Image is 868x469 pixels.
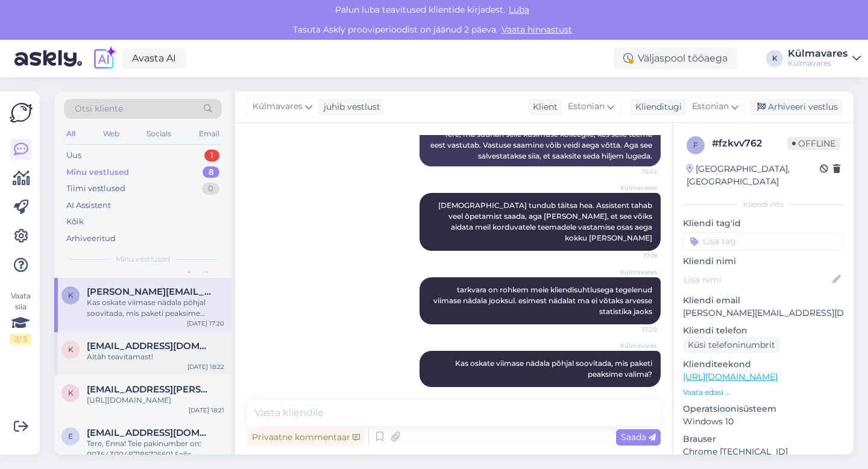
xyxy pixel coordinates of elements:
[631,101,682,113] div: Klienditugi
[692,100,729,113] span: Estonian
[420,124,661,166] div: Tere, ma suunan selle küsimuse kolleegile, kes selle teema eest vastutab. Vastuse saamine võib ve...
[683,294,844,307] p: Kliendi email
[10,101,33,124] img: Askly Logo
[75,102,123,115] span: Otsi kliente
[683,445,844,458] p: Chrome [TECHNICAL_ID]
[187,319,224,328] div: [DATE] 17:20
[87,438,224,460] div: Tere, Enna! Teie pakinumber on: 00364300487186726601 Selle pakinumbriga saate vormistada smartpos...
[66,200,111,212] div: AI Assistent
[528,101,558,113] div: Klient
[683,387,844,398] p: Vaata edasi ...
[253,100,303,113] span: Külmavares
[766,50,783,67] div: K
[66,216,84,228] div: Kõik
[683,255,844,268] p: Kliendi nimi
[568,100,605,113] span: Estonian
[612,341,657,350] span: Külmavares
[787,137,840,150] span: Offline
[788,49,861,68] a: KülmavaresKülmavares
[66,166,129,178] div: Minu vestlused
[68,291,74,300] span: k
[683,403,844,415] p: Operatsioonisüsteem
[64,126,78,142] div: All
[68,432,73,441] span: e
[10,291,31,345] div: Vaata siia
[68,345,74,354] span: k
[455,359,654,379] span: Kas oskate viimase nädala põhjal soovitada, mis paketi peaksime valima?
[66,183,125,195] div: Tiimi vestlused
[66,233,116,245] div: Arhiveeritud
[505,4,533,15] span: Luba
[683,433,844,445] p: Brauser
[247,429,365,445] div: Privaatne kommentaar
[92,46,117,71] img: explore-ai
[612,251,657,260] span: 17:19
[87,395,224,406] div: [URL][DOMAIN_NAME]
[750,99,843,115] div: Arhiveeri vestlus
[66,150,81,162] div: Uus
[621,432,656,442] span: Saada
[684,273,830,286] input: Lisa nimi
[683,307,844,319] p: [PERSON_NAME][EMAIL_ADDRESS][DOMAIN_NAME]
[788,49,848,58] div: Külmavares
[683,199,844,210] div: Kliendi info
[87,351,224,362] div: Aitäh teavitamast!
[788,58,848,68] div: Külmavares
[319,101,380,113] div: juhib vestlust
[204,150,219,162] div: 1
[101,126,122,142] div: Web
[612,268,657,277] span: Külmavares
[612,325,657,334] span: 17:20
[683,337,780,353] div: Küsi telefoninumbrit
[433,285,654,316] span: tarkvara on rohkem meie kliendisuhtlusega tegelenud viimase nädala jooksul. esimest nädalat ma ei...
[712,136,787,151] div: # fzkvv762
[87,384,212,395] span: kai.keller@mail.ee
[144,126,174,142] div: Socials
[87,427,212,438] span: enna.tlp@gmail.com
[87,286,212,297] span: katre@askly.me
[612,183,657,192] span: Külmavares
[116,254,170,265] span: Minu vestlused
[197,126,222,142] div: Email
[87,297,224,319] div: Kas oskate viimase nädala põhjal soovitada, mis paketi peaksime valima?
[187,362,224,371] div: [DATE] 18:22
[438,201,654,242] span: [DEMOGRAPHIC_DATA] tundub täitsa hea. Assistent tahab veel õpetamist saada, aga [PERSON_NAME], et...
[189,406,224,415] div: [DATE] 18:21
[693,140,698,150] span: f
[202,183,219,195] div: 0
[612,388,657,397] span: 17:20
[612,167,657,176] span: 15:22
[203,166,219,178] div: 8
[614,48,737,69] div: Väljaspool tööaega
[87,341,212,351] span: kadijarvis@gmail.com
[683,415,844,428] p: Windows 10
[122,48,186,69] a: Avasta AI
[498,24,576,35] a: Vaata hinnastust
[683,324,844,337] p: Kliendi telefon
[683,358,844,371] p: Klienditeekond
[683,371,778,382] a: [URL][DOMAIN_NAME]
[68,388,74,397] span: k
[683,232,844,250] input: Lisa tag
[10,334,31,345] div: 2 / 3
[687,163,820,188] div: [GEOGRAPHIC_DATA], [GEOGRAPHIC_DATA]
[683,217,844,230] p: Kliendi tag'id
